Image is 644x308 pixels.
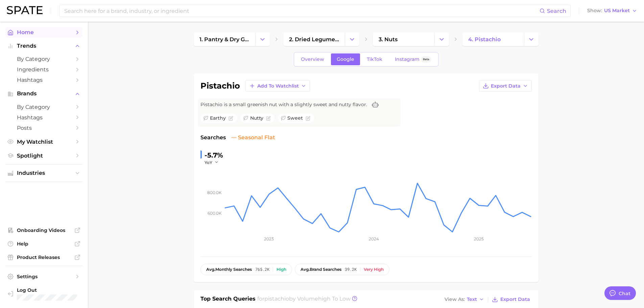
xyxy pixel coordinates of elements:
div: High [277,267,286,272]
button: Add to Watchlist [245,80,310,92]
span: sweet [287,115,303,122]
a: My Watchlist [5,137,82,147]
a: by Category [5,54,82,64]
span: Export Data [500,297,530,302]
a: Posts [5,123,82,133]
span: Add to Watchlist [257,83,299,89]
span: 3. nuts [379,36,398,43]
span: 765.2k [255,267,269,272]
a: Settings [5,271,82,282]
span: 1. pantry & dry goods [199,36,249,43]
span: 39.2k [345,267,357,272]
button: Change Category [255,32,270,46]
span: Settings [17,274,71,280]
span: Product Releases [17,254,71,260]
span: TikTok [367,56,382,62]
tspan: 2023 [264,236,274,241]
tspan: 600.0k [208,211,222,216]
button: Flag as miscategorized or irrelevant [229,116,233,121]
button: Change Category [434,32,449,46]
span: YoY [205,160,212,165]
button: Brands [5,89,82,99]
span: Searches [200,134,226,142]
span: Home [17,29,71,35]
div: Very high [364,267,384,272]
button: Export Data [479,80,532,92]
span: Help [17,241,71,247]
tspan: 2024 [368,236,379,241]
input: Search here for a brand, industry, or ingredient [64,5,540,17]
span: by Category [17,56,71,62]
tspan: 2025 [474,236,483,241]
span: Pistachio is a small greenish nut with a slightly sweet and nutty flavor. [200,101,367,108]
a: 1. pantry & dry goods [194,32,255,46]
span: View As [445,298,465,301]
a: Home [5,27,82,38]
a: Onboarding Videos [5,225,82,235]
span: Search [547,8,566,14]
button: ShowUS Market [586,6,639,15]
span: brand searches [301,267,341,272]
h1: Top Search Queries [200,295,256,304]
a: Product Releases [5,252,82,262]
span: Text [467,298,477,301]
button: Change Category [524,32,539,46]
span: Ingredients [17,66,71,73]
span: Instagram [395,56,420,62]
button: Industries [5,168,82,178]
a: TikTok [361,53,388,65]
span: high to low [318,295,351,302]
h1: pistachio [200,82,240,90]
span: earthy [210,115,226,122]
a: 3. nuts [373,32,434,46]
span: Onboarding Videos [17,227,71,233]
img: SPATE [7,6,43,14]
button: avg.brand searches39.2kVery high [295,264,389,275]
span: Industries [17,170,71,176]
button: Change Category [345,32,359,46]
a: Log out. Currently logged in with e-mail jordan.williams@benjerry.com. [5,285,82,303]
span: 2. dried legumes, beans, seeds & nuts [289,36,339,43]
button: Trends [5,41,82,51]
span: Hashtags [17,77,71,83]
button: Export Data [490,295,531,304]
span: pistachio [264,295,289,302]
div: -5.7% [205,150,223,161]
span: Show [587,9,602,13]
a: by Category [5,102,82,112]
img: seasonal flat [231,135,237,140]
span: nutty [250,115,263,122]
span: by Category [17,104,71,110]
a: Overview [295,53,330,65]
a: 4. pistachio [462,32,524,46]
button: View AsText [443,295,486,304]
span: Posts [17,125,71,131]
span: monthly searches [206,267,252,272]
button: avg.monthly searches765.2kHigh [200,264,292,275]
abbr: average [206,267,215,272]
a: Google [331,53,360,65]
span: Brands [17,91,71,97]
span: Google [337,56,354,62]
tspan: 800.0k [207,190,222,195]
span: Log Out [17,287,89,293]
span: Overview [301,56,324,62]
a: Help [5,239,82,249]
span: Trends [17,43,71,49]
a: Hashtags [5,112,82,123]
button: Flag as miscategorized or irrelevant [266,116,271,121]
span: seasonal flat [231,134,275,142]
span: 4. pistachio [468,36,501,43]
a: Spotlight [5,150,82,161]
h2: for by Volume [257,295,351,304]
span: Spotlight [17,152,71,159]
a: InstagramBeta [389,53,437,65]
abbr: average [301,267,310,272]
a: 2. dried legumes, beans, seeds & nuts [283,32,345,46]
a: Ingredients [5,64,82,75]
span: US Market [604,9,630,13]
span: Hashtags [17,114,71,121]
span: Export Data [491,83,521,89]
span: My Watchlist [17,139,71,145]
button: YoY [205,160,219,165]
